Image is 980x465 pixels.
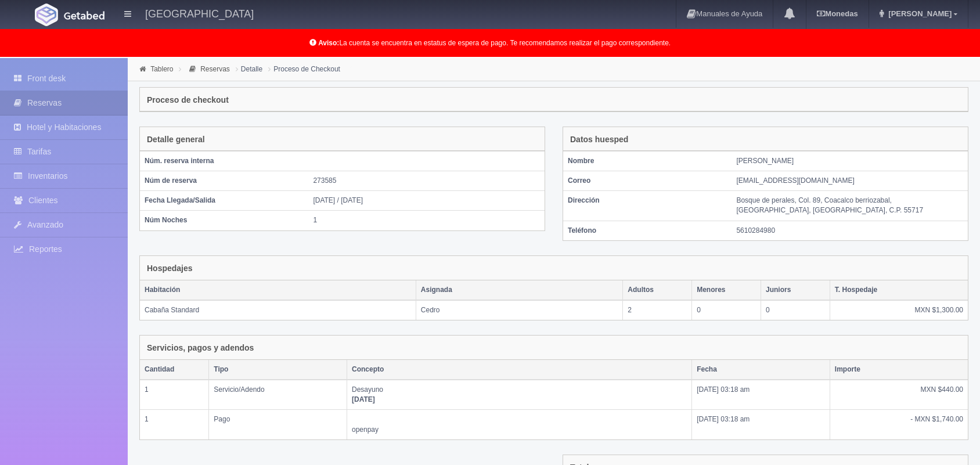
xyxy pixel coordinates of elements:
[308,211,545,230] td: 1
[732,152,968,171] td: [PERSON_NAME]
[64,11,105,20] img: Getabed
[416,280,623,300] th: Asignada
[732,171,968,191] td: [EMAIL_ADDRESS][DOMAIN_NAME]
[692,300,761,320] td: 0
[347,360,691,380] th: Concepto
[830,410,968,439] td: - MXN $1,740.00
[692,380,830,410] td: [DATE] 03:18 am
[140,211,308,230] th: Núm Noches
[563,191,732,221] th: Dirección
[732,191,968,221] td: Bosque de perales, Col. 89, Coacalco berriozabal, [GEOGRAPHIC_DATA], [GEOGRAPHIC_DATA], C.P. 55717
[147,96,229,104] h4: Proceso de checkout
[761,300,830,320] td: 0
[140,360,209,380] th: Cantidad
[145,6,254,20] h4: [GEOGRAPHIC_DATA]
[692,280,761,300] th: Menores
[761,280,830,300] th: Juniors
[570,135,628,144] h4: Datos huesped
[623,300,692,320] td: 2
[830,380,968,410] td: MXN $440.00
[817,9,858,18] b: Monedas
[308,171,545,191] td: 273585
[140,152,308,171] th: Núm. reserva interna
[623,280,692,300] th: Adultos
[830,300,968,320] td: MXN $1,300.00
[563,152,732,171] th: Nombre
[140,280,416,300] th: Habitación
[318,39,339,47] b: Aviso:
[830,360,968,380] th: Importe
[692,410,830,439] td: [DATE] 03:18 am
[265,63,343,74] li: Proceso de Checkout
[830,280,968,300] th: T. Hospedaje
[885,9,952,18] span: [PERSON_NAME]
[209,380,347,410] td: Servicio/Adendo
[35,3,58,26] img: Getabed
[416,300,623,320] td: Cedro
[352,395,375,403] b: [DATE]
[563,171,732,191] th: Correo
[209,360,347,380] th: Tipo
[352,385,383,394] span: Desayuno
[563,221,732,240] th: Teléfono
[209,410,347,439] td: Pago
[347,410,691,439] td: openpay
[200,65,230,73] a: Reservas
[308,191,545,211] td: [DATE] / [DATE]
[140,380,209,410] td: 1
[692,360,830,380] th: Fecha
[140,410,209,439] td: 1
[732,221,968,240] td: 5610284980
[147,135,205,144] h4: Detalle general
[147,264,193,273] h4: Hospedajes
[147,344,254,352] h4: Servicios, pagos y adendos
[233,63,265,74] li: Detalle
[140,191,308,211] th: Fecha Llegada/Salida
[140,300,416,320] td: Cabaña Standard
[150,65,173,73] a: Tablero
[140,171,308,191] th: Núm de reserva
